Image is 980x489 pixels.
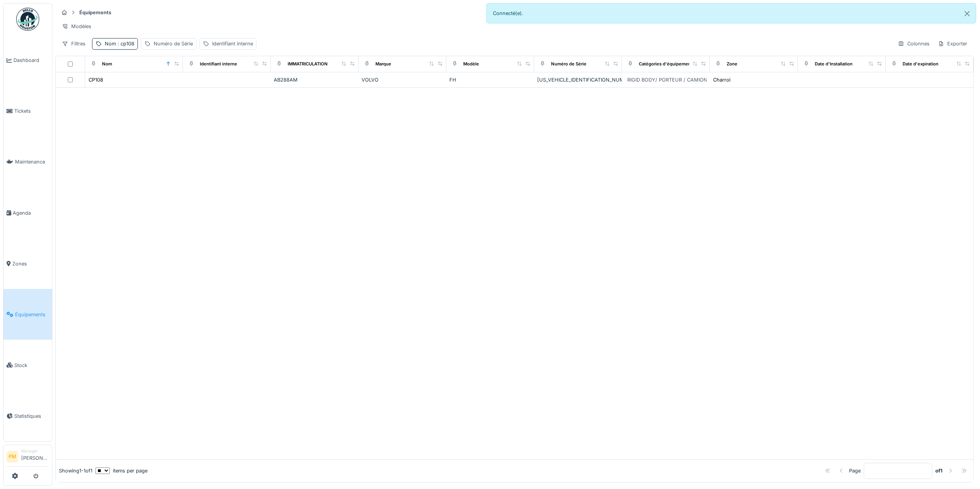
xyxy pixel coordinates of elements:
a: PM Manager[PERSON_NAME] [7,448,49,467]
div: Page [849,467,861,474]
span: Statistiques [14,412,49,420]
a: Dashboard [3,35,52,86]
div: Nom [105,40,134,47]
span: Maintenance [15,158,49,165]
a: Zones [3,238,52,289]
div: Connecté(e). [486,3,977,23]
div: Modèle [463,61,479,67]
div: [US_VEHICLE_IDENTIFICATION_NUMBER] [537,76,619,83]
div: Showing 1 - 1 of 1 [59,467,92,474]
div: Manager [21,448,49,454]
div: Date d'Installation [815,61,853,67]
div: Numéro de Série [551,61,586,67]
div: AB288AM [274,76,355,83]
div: Zone [727,61,737,67]
a: Maintenance [3,137,52,187]
span: : cp108 [116,41,134,47]
div: VOLVO [362,76,443,83]
div: Filtres [59,38,89,49]
button: Close [958,3,976,24]
strong: of 1 [935,467,943,474]
span: Zones [12,260,49,267]
div: Marque [375,61,391,67]
span: Dashboard [13,57,49,64]
div: Modèles [59,21,95,32]
div: CP108 [89,76,103,83]
div: RIGID BODY/ PORTEUR / CAMION [627,76,707,83]
div: Catégories d'équipement [639,61,692,67]
span: Tickets [14,107,49,115]
a: Statistiques [3,391,52,441]
span: Stock [14,362,49,369]
div: FH [449,76,531,83]
strong: Équipements [76,9,114,16]
a: Agenda [3,187,52,238]
div: Identifiant interne [212,40,253,47]
div: Numéro de Série [154,40,193,47]
a: Stock [3,340,52,391]
a: Tickets [3,86,52,137]
span: Équipements [15,311,49,318]
div: Exporter [935,38,971,49]
li: [PERSON_NAME] [21,448,49,465]
a: Équipements [3,289,52,340]
div: items per page [95,467,147,474]
div: Date d'expiration [903,61,938,67]
li: PM [7,451,18,462]
span: Agenda [13,209,49,217]
div: IMMATRICULATION [288,61,328,67]
div: Colonnes [895,38,933,49]
div: Charroi [713,76,730,83]
div: Identifiant interne [200,61,237,67]
img: Badge_color-CXgf-gQk.svg [16,8,39,31]
div: Nom [102,61,112,67]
